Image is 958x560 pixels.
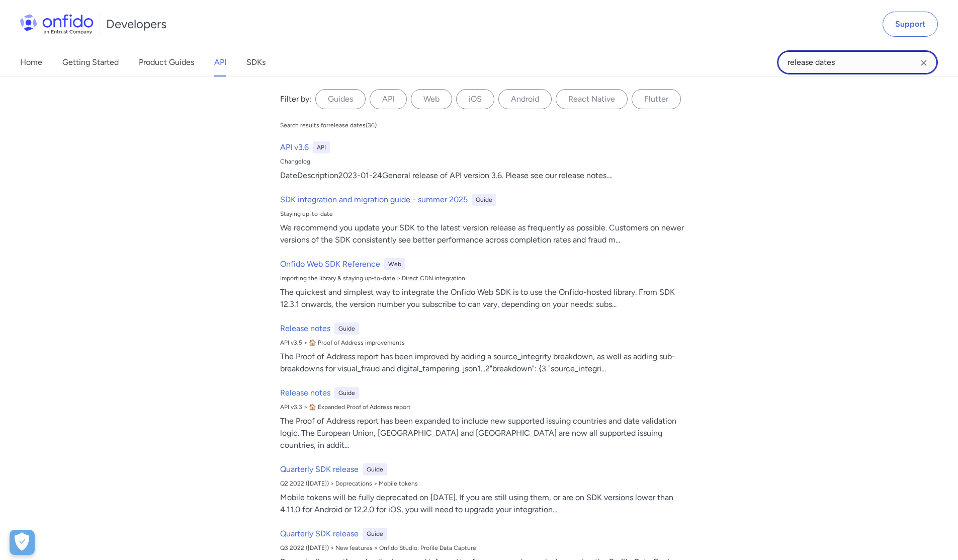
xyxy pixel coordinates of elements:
[315,89,366,109] label: Guides
[280,141,309,153] h6: API v3.6
[280,528,359,540] h6: Quarterly SDK release
[280,286,686,310] div: The quickest and simplest way to integrate the Onfido Web SDK is to use the Onfido-hosted library...
[20,14,94,34] img: Onfido Logo
[363,528,387,540] div: Guide
[280,121,377,129] div: Search results for release dates ( 36 )
[276,254,690,314] a: Onfido Web SDK ReferenceWebImporting the library & staying up-to-date > Direct CDN integrationThe...
[280,210,686,218] div: Staying up-to-date
[276,459,690,520] a: Quarterly SDK releaseGuideQ2 2022 ([DATE]) > Deprecations > Mobile tokensMobile tokens will be fu...
[472,194,496,206] div: Guide
[334,323,359,335] div: Guide
[280,170,686,182] div: DateDescription2023-01-24General release of API version 3.6. Please see our release notes. ...
[10,530,35,555] button: Open Preferences
[280,387,330,399] h6: Release notes
[370,89,407,109] label: API
[276,383,690,455] a: Release notesGuideAPI v3.3 > 🏠 Expanded Proof of Address reportThe Proof of Address report has be...
[280,479,686,488] div: Q2 2022 ([DATE]) > Deprecations > Mobile tokens
[280,194,468,206] h6: SDK integration and migration guide - summer 2025
[280,274,686,282] div: Importing the library & staying up-to-date > Direct CDN integration
[280,492,686,516] div: Mobile tokens will be fully deprecated on [DATE]. If you are still using them, or are on SDK vers...
[62,48,119,76] a: Getting Started
[276,190,690,250] a: SDK integration and migration guide - summer 2025GuideStaying up-to-dateWe recommend you update y...
[20,48,42,76] a: Home
[280,463,359,475] h6: Quarterly SDK release
[632,89,681,109] label: Flutter
[280,415,686,451] div: The Proof of Address report has been expanded to include new supported issuing countries and date...
[280,339,686,347] div: API v3.5 > 🏠 Proof of Address improvements
[106,16,166,32] h1: Developers
[280,403,686,411] div: API v3.3 > 🏠 Expanded Proof of Address report
[313,141,330,153] div: API
[280,258,380,270] h6: Onfido Web SDK Reference
[384,258,405,270] div: Web
[363,463,387,475] div: Guide
[280,351,686,375] div: The Proof of Address report has been improved by adding a source_integrity breakdown, as well as ...
[139,48,194,76] a: Product Guides
[214,48,226,76] a: API
[777,50,938,74] input: Onfido search input field
[918,57,930,69] svg: Clear search field button
[883,12,938,37] a: Support
[411,89,452,109] label: Web
[280,323,330,335] h6: Release notes
[280,157,686,166] div: Changelog
[498,89,552,109] label: Android
[456,89,494,109] label: iOS
[334,387,359,399] div: Guide
[276,137,690,186] a: API v3.6APIChangelogDateDescription2023-01-24General release of API version 3.6. Please see our r...
[276,318,690,379] a: Release notesGuideAPI v3.5 > 🏠 Proof of Address improvementsThe Proof of Address report has been ...
[280,93,311,105] div: Filter by:
[10,530,35,555] div: Cookie Preferences
[246,48,266,76] a: SDKs
[280,222,686,246] div: We recommend you update your SDK to the latest version release as frequently as possible. Custome...
[280,544,686,552] div: Q3 2022 ([DATE]) > New features > Onfido Studio: Profile Data Capture
[556,89,628,109] label: React Native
